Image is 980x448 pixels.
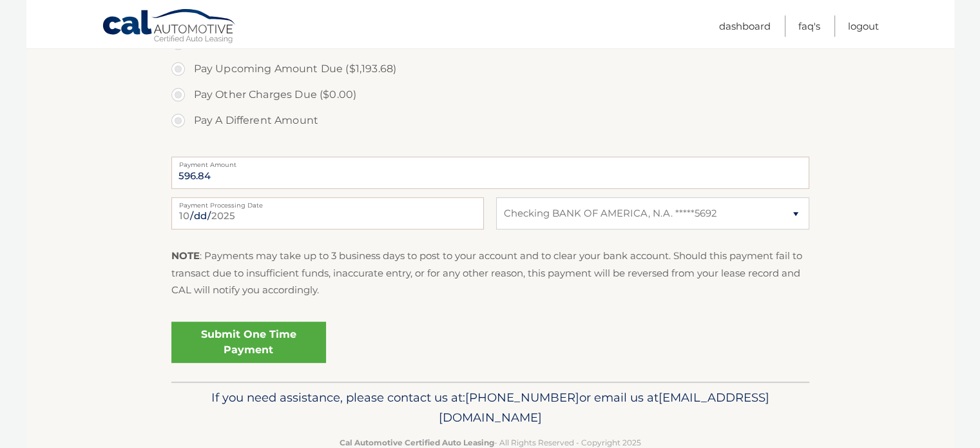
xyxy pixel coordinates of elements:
label: Payment Processing Date [171,197,484,208]
label: Pay Other Charges Due ($0.00) [171,82,809,108]
p: : Payments may take up to 3 business days to post to your account and to clear your bank account.... [171,248,809,298]
input: Payment Date [171,197,484,229]
label: Pay A Different Amount [171,108,809,133]
p: If you need assistance, please contact us at: or email us at [180,387,801,429]
input: Payment Amount [171,157,809,189]
label: Pay Upcoming Amount Due ($1,193.68) [171,56,809,82]
strong: NOTE [171,249,200,262]
a: Dashboard [719,15,771,37]
a: Cal Automotive [102,8,237,46]
a: Submit One Time Payment [171,322,326,363]
strong: Cal Automotive Certified Auto Leasing [340,438,494,447]
span: [PHONE_NUMBER] [465,390,579,405]
a: Logout [848,15,879,37]
label: Payment Amount [171,157,809,167]
a: FAQ's [798,15,820,37]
